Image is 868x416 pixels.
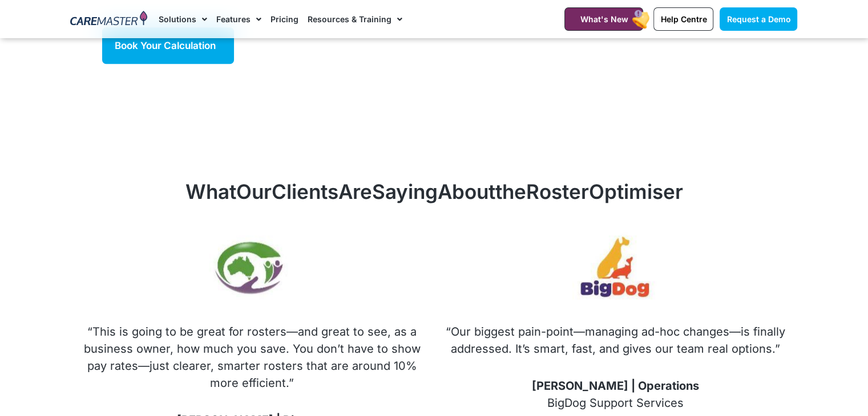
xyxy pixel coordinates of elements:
span: Optimiser [589,180,683,203]
span: Help Centre [660,14,706,24]
span: Clients [272,180,338,203]
p: BigDog Support Services [445,377,786,411]
span: Roster [526,180,589,203]
span: [PERSON_NAME] | Operations [532,379,699,393]
span: About [438,180,495,203]
span: the [495,180,526,203]
a: Request a Demo [720,7,797,31]
span: Book Your Calculation [115,40,216,51]
span: Are [338,180,372,203]
p: “Our biggest pain-point—managing ad-hoc changes—is finally addressed. It’s smart, fast, and gives... [445,323,786,357]
span: Our [236,180,272,203]
a: Book Your Calculation [102,27,234,64]
span: Saying [372,180,438,203]
span: What [185,180,236,203]
span: Request a Demo [726,14,790,24]
img: 24Care Australia Logo [209,226,294,312]
img: CareMaster Logo [70,11,147,28]
span: What's New [580,14,628,24]
a: Help Centre [653,7,713,31]
p: “This is going to be great for rosters—and great to see, as a business owner, how much you save. ... [82,323,422,391]
a: What's New [564,7,643,31]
